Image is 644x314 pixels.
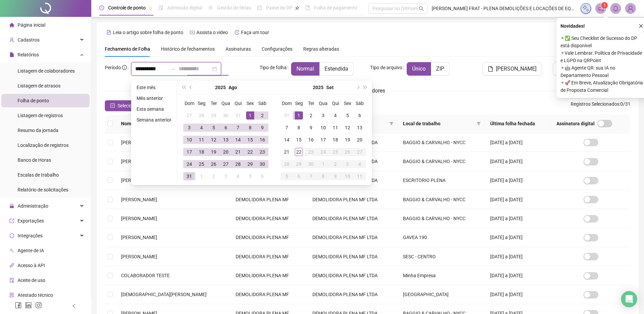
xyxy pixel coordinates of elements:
[256,122,268,134] td: 2025-08-09
[244,158,256,170] td: 2025-08-29
[9,233,14,238] span: sync
[118,102,152,109] span: Selecionar todos
[222,148,230,156] div: 20
[354,122,366,134] td: 2025-09-13
[295,111,303,120] div: 1
[305,5,310,10] span: book
[185,136,193,144] div: 10
[222,160,230,168] div: 27
[197,136,206,144] div: 11
[195,97,208,109] th: Seg
[295,6,299,10] span: pushpin
[293,109,305,122] td: 2025-09-01
[18,203,48,209] span: Administração
[356,148,364,156] div: 27
[398,152,485,171] td: BAGGIO & CARVALHO - NYCC
[18,83,61,88] span: Listagem de atrasos
[258,172,266,180] div: 6
[18,263,45,268] span: Acesso à API
[296,66,314,72] span: Normal
[485,114,551,133] th: Última folha fechada
[105,100,158,111] button: Selecionar todos
[603,3,606,8] span: 1
[601,2,608,9] sup: 1
[208,5,213,10] span: sun
[197,148,206,156] div: 18
[217,5,251,10] span: Gestão de férias
[343,136,352,144] div: 19
[262,47,292,51] span: Configurações
[496,65,536,73] span: [PERSON_NAME]
[354,146,366,158] td: 2025-09-27
[356,124,364,132] div: 13
[293,122,305,134] td: 2025-09-08
[108,5,146,10] span: Controle de ponto
[341,109,354,122] td: 2025-09-05
[303,47,339,51] span: Regras alteradas
[196,30,228,35] span: Assista o vídeo
[256,146,268,158] td: 2025-08-23
[257,5,262,10] span: dashboard
[234,111,242,120] div: 31
[307,111,315,120] div: 2
[293,170,305,182] td: 2025-10-06
[9,204,14,208] span: lock
[283,136,291,144] div: 14
[121,159,157,164] span: [PERSON_NAME]
[341,134,354,146] td: 2025-09-19
[305,170,317,182] td: 2025-10-07
[232,109,244,122] td: 2025-07-31
[485,171,551,190] td: [DATE] a [DATE]
[229,81,237,94] button: month panel
[197,172,206,180] div: 1
[195,170,208,182] td: 2025-09-01
[197,124,206,132] div: 4
[183,109,195,122] td: 2025-07-27
[295,124,303,132] div: 8
[625,3,636,14] img: 64922
[9,278,14,283] span: audit
[244,109,256,122] td: 2025-08-01
[343,124,352,132] div: 12
[241,30,269,35] span: Faça um tour
[281,122,293,134] td: 2025-09-07
[220,109,232,122] td: 2025-07-30
[105,46,150,52] span: Fechamento de Folha
[613,5,619,11] span: bell
[283,160,291,168] div: 28
[281,97,293,109] th: Dom
[307,160,315,168] div: 30
[220,158,232,170] td: 2025-08-27
[295,136,303,144] div: 15
[356,111,364,120] div: 6
[582,5,590,12] img: sparkle-icon.fc2bf0ac1784a2077858766a79e2daf3.svg
[208,146,220,158] td: 2025-08-19
[208,109,220,122] td: 2025-07-29
[305,146,317,158] td: 2025-09-23
[208,158,220,170] td: 2025-08-26
[560,22,585,30] span: Novidades !
[482,62,542,76] button: [PERSON_NAME]
[403,120,474,127] span: Local de trabalho
[295,148,303,156] div: 22
[317,146,329,158] td: 2025-09-24
[195,109,208,122] td: 2025-07-28
[329,122,341,134] td: 2025-09-11
[180,81,187,94] button: super-prev-year
[256,158,268,170] td: 2025-08-30
[341,146,354,158] td: 2025-09-26
[293,97,305,109] th: Seg
[210,124,218,132] div: 5
[183,158,195,170] td: 2025-08-24
[18,68,75,74] span: Listagem de colaboradores
[208,97,220,109] th: Ter
[307,148,315,156] div: 23
[475,119,482,129] span: filter
[419,6,424,11] span: search
[244,134,256,146] td: 2025-08-15
[331,148,339,156] div: 25
[432,5,576,12] span: [PERSON_NAME] FRAT - PLENA DEMOLIÇÕES E LOCAÇÕES DE EQUIPAMEN
[319,160,327,168] div: 1
[246,148,254,156] div: 22
[170,66,176,72] span: swap-right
